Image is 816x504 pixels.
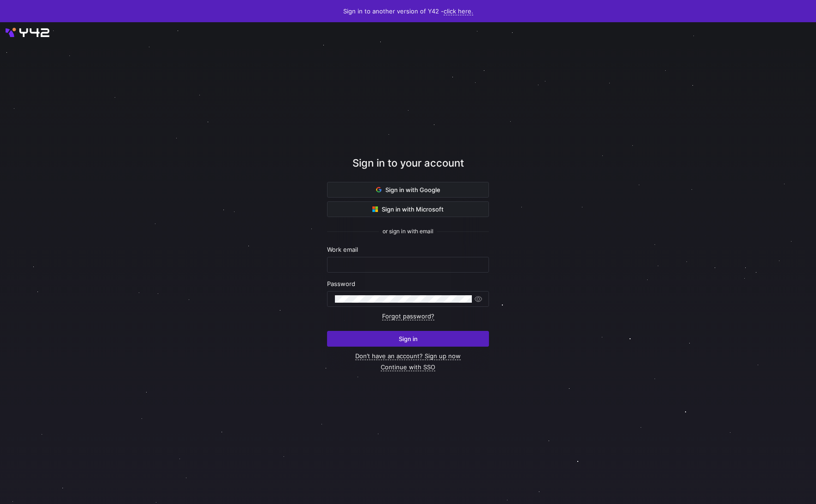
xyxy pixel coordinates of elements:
div: Sign in to your account [327,156,489,182]
span: Work email [327,246,358,253]
button: Sign in with Microsoft [327,201,489,217]
span: Sign in with Google [376,186,440,193]
span: Password [327,280,355,287]
a: Forgot password? [382,312,434,320]
span: Sign in [399,335,418,342]
button: Sign in with Google [327,182,489,198]
a: Don’t have an account? Sign up now [355,352,461,360]
a: Continue with SSO [381,363,435,371]
a: click here. [444,7,473,15]
span: or sign in with email [383,228,433,235]
button: Sign in [327,331,489,347]
span: Sign in with Microsoft [372,205,444,213]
